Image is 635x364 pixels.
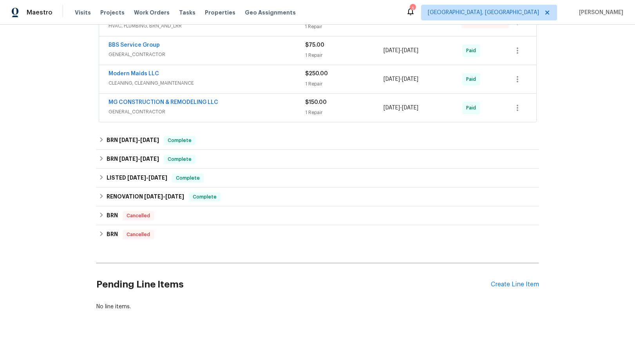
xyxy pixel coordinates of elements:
span: $250.00 [305,71,328,76]
div: 1 Repair [305,23,383,31]
span: $75.00 [305,42,324,48]
div: BRN [DATE]-[DATE]Complete [96,150,539,169]
span: - [384,47,418,55]
span: Complete [173,174,203,182]
span: [GEOGRAPHIC_DATA], [GEOGRAPHIC_DATA] [428,9,539,16]
span: HVAC, PLUMBING, BRN_AND_LRR [109,22,305,30]
span: [DATE] [384,76,400,82]
span: GENERAL_CONTRACTOR [109,51,305,58]
h6: RENOVATION [107,192,184,202]
div: LISTED [DATE]-[DATE]Complete [96,169,539,187]
span: Paid [466,104,479,112]
span: Work Orders [134,9,170,16]
span: CLEANING, CLEANING_MAINTENANCE [109,79,305,87]
div: No line items. [96,303,539,311]
h6: BRN [107,211,118,220]
div: Create Line Item [491,281,539,288]
span: [DATE] [384,105,400,111]
span: [DATE] [402,48,418,53]
div: 1 Repair [305,109,384,116]
h6: LISTED [107,173,167,183]
span: [DATE] [402,105,418,111]
span: Tasks [179,10,195,15]
span: [DATE] [127,175,146,180]
span: Cancelled [123,231,153,238]
span: - [384,104,418,112]
h6: BRN [107,136,159,145]
div: 1 [410,5,415,13]
span: - [384,75,418,83]
div: BRN Cancelled [96,225,539,244]
span: [DATE] [140,156,159,162]
a: BBS Service Group [109,42,160,48]
span: GENERAL_CONTRACTOR [109,108,305,116]
h6: BRN [107,155,159,164]
span: - [119,156,159,162]
span: Paid [466,47,479,55]
div: BRN Cancelled [96,206,539,225]
span: Projects [100,9,125,16]
a: MG CONSTRUCTION & REMODELING LLC [109,100,218,105]
span: - [144,194,184,199]
span: Properties [205,9,235,16]
h6: BRN [107,230,118,239]
span: - [119,137,159,143]
div: RENOVATION [DATE]-[DATE]Complete [96,187,539,206]
span: [DATE] [165,194,184,199]
span: [DATE] [384,48,400,53]
span: [DATE] [119,137,138,143]
span: Cancelled [123,212,153,220]
span: Complete [190,193,220,201]
span: [DATE] [148,175,167,180]
span: Visits [75,9,91,16]
span: [PERSON_NAME] [576,9,623,16]
span: Geo Assignments [245,9,296,16]
span: Maestro [27,9,52,16]
div: 1 Repair [305,80,384,88]
h2: Pending Line Items [96,266,491,303]
span: Paid [466,75,479,83]
span: - [127,175,167,180]
span: [DATE] [402,76,418,82]
div: BRN [DATE]-[DATE]Complete [96,131,539,150]
span: [DATE] [119,156,138,162]
a: Modern Maids LLC [109,71,159,76]
span: Complete [165,136,195,144]
span: Complete [165,155,195,163]
span: [DATE] [144,194,163,199]
div: 1 Repair [305,51,384,59]
span: $150.00 [305,100,327,105]
span: [DATE] [140,137,159,143]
